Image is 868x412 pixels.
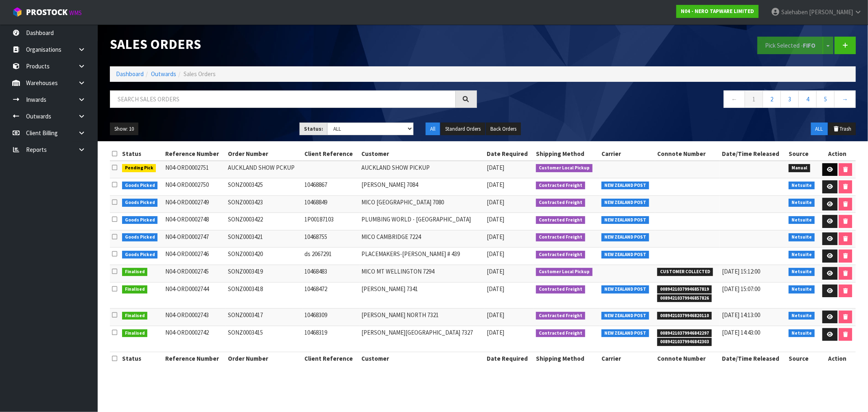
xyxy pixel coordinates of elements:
[536,216,585,224] span: Contracted Freight
[122,251,158,259] span: Goods Picked
[809,8,853,16] span: [PERSON_NAME]
[303,282,360,308] td: 10468472
[601,285,649,294] span: NEW ZEALAND POST
[676,5,759,18] a: N04 - NERO TAPWARE LIMITED
[655,352,720,365] th: Connote Number
[360,147,485,160] th: Customer
[811,123,828,136] button: ALL
[536,312,585,320] span: Contracted Freight
[599,352,655,365] th: Carrier
[657,294,712,302] span: 00894210379946857826
[122,312,148,320] span: Finalised
[12,7,22,17] img: cube-alt.png
[536,285,585,294] span: Contracted Freight
[789,233,815,241] span: Netsuite
[829,123,856,136] button: Trash
[789,199,815,207] span: Netsuite
[303,248,360,265] td: ds 2067291
[226,352,303,365] th: Order Number
[657,312,712,320] span: 00894210379946820110
[789,164,810,172] span: Manual
[487,198,505,206] span: [DATE]
[116,70,144,78] a: Dashboard
[303,195,360,213] td: 10468849
[763,90,781,108] a: 2
[599,147,655,160] th: Carrier
[26,7,68,18] span: ProStock
[803,42,816,49] strong: FIFO
[534,147,599,160] th: Shipping Method
[657,338,712,346] span: 00894210379946842303
[122,182,158,190] span: Goods Picked
[487,164,505,171] span: [DATE]
[757,37,823,54] button: Pick Selected -FIFO
[303,265,360,282] td: 10468483
[487,311,505,319] span: [DATE]
[720,147,787,160] th: Date/Time Released
[534,352,599,365] th: Shipping Method
[720,352,787,365] th: Date/Time Released
[360,213,485,230] td: PLUMBING WORLD - [GEOGRAPHIC_DATA]
[787,352,819,365] th: Source
[789,285,815,294] span: Netsuite
[487,285,505,293] span: [DATE]
[601,251,649,259] span: NEW ZEALAND POST
[536,268,593,276] span: Customer Local Pickup
[789,216,815,224] span: Netsuite
[657,268,713,276] span: CUSTOMER COLLECTED
[226,326,303,352] td: SONZ0003415
[441,123,485,136] button: Standard Orders
[304,125,323,132] strong: Status:
[798,90,817,108] a: 4
[303,326,360,352] td: 10468319
[110,37,477,52] h1: Sales Orders
[789,251,815,259] span: Netsuite
[163,308,226,326] td: N04-ORD0002743
[781,90,799,108] a: 3
[487,233,505,241] span: [DATE]
[487,267,505,275] span: [DATE]
[163,230,226,248] td: N04-ORD0002747
[226,308,303,326] td: SONZ0003417
[163,265,226,282] td: N04-ORD0002745
[110,90,456,108] input: Search sales orders
[120,352,163,365] th: Status
[163,282,226,308] td: N04-ORD0002744
[819,352,856,365] th: Action
[360,308,485,326] td: [PERSON_NAME] NORTH 7321
[789,312,815,320] span: Netsuite
[303,147,360,160] th: Client Reference
[163,352,226,365] th: Reference Number
[789,182,815,190] span: Netsuite
[657,329,712,337] span: 00894210379946842297
[163,248,226,265] td: N04-ORD0002746
[303,308,360,326] td: 10468309
[303,230,360,248] td: 10468755
[789,329,815,337] span: Netsuite
[360,352,485,365] th: Customer
[226,282,303,308] td: SONZ0003418
[657,285,712,294] span: 00894210379946857819
[724,90,745,108] a: ←
[226,195,303,213] td: SONZ0003423
[486,123,521,136] button: Back Orders
[163,161,226,178] td: N04-ORD0002751
[122,233,158,241] span: Goods Picked
[426,123,440,136] button: All
[360,326,485,352] td: [PERSON_NAME][GEOGRAPHIC_DATA] 7327
[122,216,158,224] span: Goods Picked
[122,268,148,276] span: Finalised
[122,285,148,294] span: Finalised
[722,311,760,319] span: [DATE] 14:13:00
[110,123,138,136] button: Show: 10
[819,147,856,160] th: Action
[226,161,303,178] td: AUCKLAND SHOW PCKUP
[184,70,216,78] span: Sales Orders
[681,8,754,15] strong: N04 - NERO TAPWARE LIMITED
[303,352,360,365] th: Client Reference
[226,265,303,282] td: SONZ0003419
[816,90,835,108] a: 5
[655,147,720,160] th: Connote Number
[722,267,760,275] span: [DATE] 15:12:00
[487,215,505,223] span: [DATE]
